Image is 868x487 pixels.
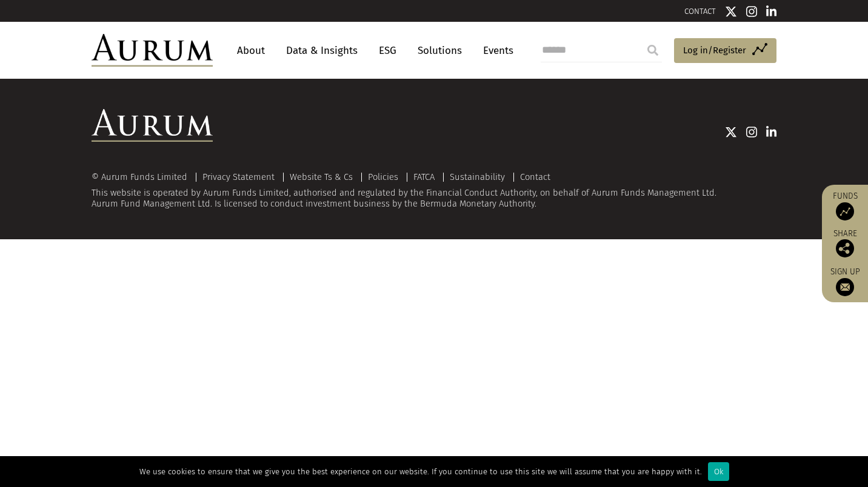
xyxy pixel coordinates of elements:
[231,39,271,62] a: About
[684,7,716,16] a: CONTACT
[368,171,398,182] a: Policies
[641,38,665,62] input: Submit
[373,39,402,62] a: ESG
[92,34,213,67] img: Aurum
[683,43,746,58] span: Log in/Register
[92,173,193,182] div: © Aurum Funds Limited
[828,191,862,220] a: Funds
[674,38,776,64] a: Log in/Register
[746,5,757,18] img: Instagram icon
[413,171,435,182] a: FATCA
[477,39,513,62] a: Events
[202,171,275,182] a: Privacy Statement
[725,5,737,18] img: Twitter icon
[828,230,862,257] div: Share
[290,171,353,182] a: Website Ts & Cs
[412,39,468,62] a: Solutions
[836,202,854,220] img: Access Funds
[766,126,777,138] img: Linkedin icon
[92,172,776,209] div: This website is operated by Aurum Funds Limited, authorised and regulated by the Financial Conduc...
[520,171,550,182] a: Contact
[746,126,757,138] img: Instagram icon
[92,109,213,142] img: Aurum Logo
[450,171,505,182] a: Sustainability
[725,126,737,138] img: Twitter icon
[766,5,777,18] img: Linkedin icon
[280,39,364,62] a: Data & Insights
[836,239,854,257] img: Share this post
